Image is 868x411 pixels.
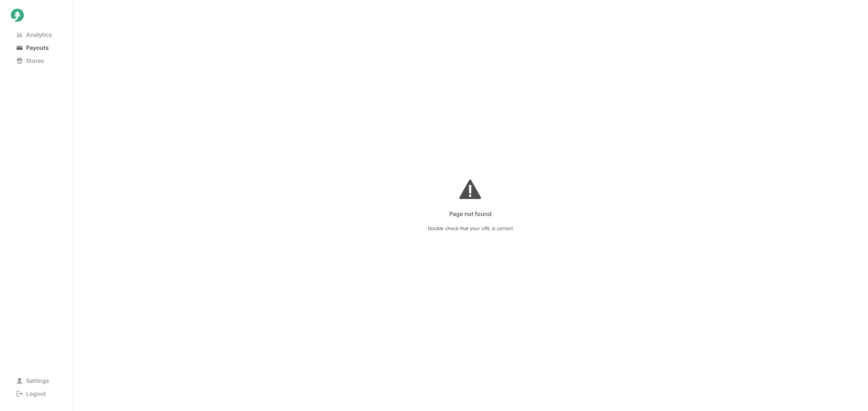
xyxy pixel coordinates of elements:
span: Stores [11,56,50,66]
span: Logout [11,389,52,399]
span: Settings [11,376,55,386]
span: Analytics [11,30,58,40]
p: Page not found [449,206,492,218]
span: Payouts [11,43,55,53]
span: Double check that your URL is correct [428,224,513,233]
